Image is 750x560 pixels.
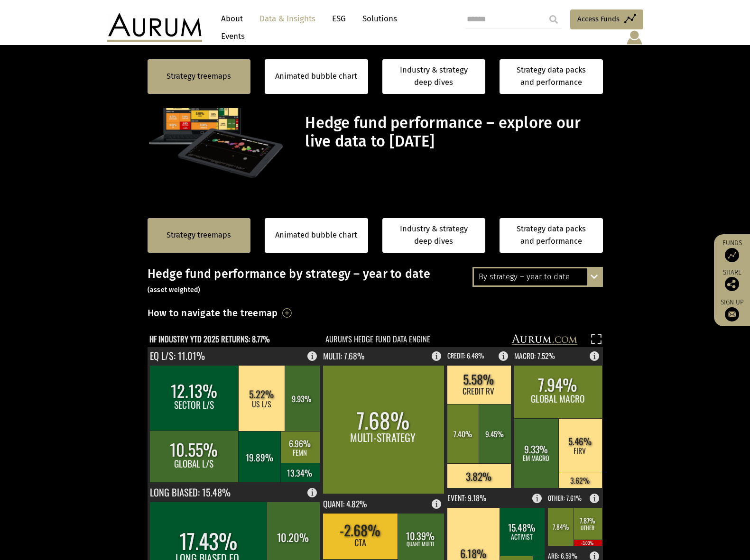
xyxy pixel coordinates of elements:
a: Industry & strategy deep dives [382,59,486,94]
a: Animated bubble chart [275,229,357,241]
a: Animated bubble chart [275,70,357,83]
a: Strategy treemaps [167,70,231,83]
a: Funds [719,239,745,262]
img: account-icon.svg [626,29,643,46]
input: Submit [544,10,563,29]
a: About [216,10,248,28]
img: Aurum [107,13,202,42]
a: Data & Insights [255,10,320,28]
a: Strategy data packs and performance [500,218,603,253]
span: Access Funds [577,13,620,25]
small: (asset weighted) [148,286,201,294]
a: Strategy treemaps [167,229,231,241]
a: Sign up [719,298,745,321]
a: Industry & strategy deep dives [382,218,486,253]
h3: Hedge fund performance by strategy – year to date [148,267,603,295]
a: Events [216,28,245,45]
a: Strategy data packs and performance [500,59,603,94]
img: Access Funds [725,248,739,262]
a: ESG [327,10,351,28]
div: By strategy – year to date [474,268,602,285]
a: Solutions [358,10,402,28]
img: Sign up to our newsletter [725,307,739,321]
h3: How to navigate the treemap [148,305,278,321]
img: Share this post [725,277,739,291]
a: Access Funds [570,9,643,29]
div: Share [719,269,745,291]
h1: Hedge fund performance – explore our live data to [DATE] [305,114,600,151]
